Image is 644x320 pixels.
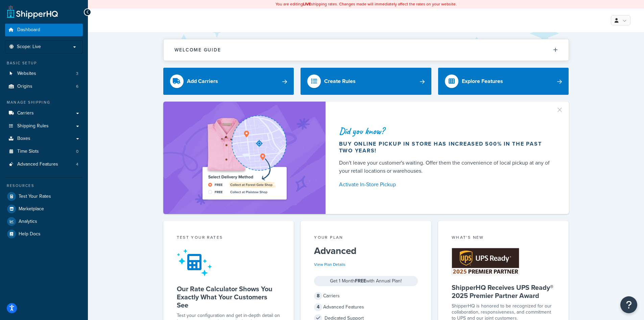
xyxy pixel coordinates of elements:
div: Manage Shipping [5,100,83,105]
span: Time Slots [17,149,39,154]
a: Carriers [5,107,83,120]
span: Websites [17,71,36,77]
span: 8 [314,292,322,300]
b: LIVE [303,1,311,7]
div: Carriers [314,291,418,301]
a: Help Docs [5,228,83,240]
div: What's New [452,234,555,242]
a: Explore Features [438,68,569,95]
a: Websites3 [5,67,83,80]
div: Don't leave your customer's waiting. Offer them the convenience of local pickup at any of your re... [339,159,553,175]
span: Carriers [17,110,34,116]
a: Advanced Features4 [5,158,83,171]
a: Test Your Rates [5,190,83,202]
a: Shipping Rules [5,120,83,132]
div: Create Rules [324,77,356,86]
span: Advanced Features [17,162,58,167]
span: Marketplace [19,206,44,212]
button: Open Resource Center [620,296,637,313]
div: Resources [5,183,83,189]
a: Analytics [5,215,83,228]
div: Advanced Features [314,302,418,312]
a: Marketplace [5,203,83,215]
div: Buy online pickup in store has increased 500% in the past two years! [339,141,553,154]
li: Websites [5,67,83,80]
span: 4 [76,162,78,167]
li: Advanced Features [5,158,83,171]
a: Origins6 [5,80,83,93]
span: Test Your Rates [19,194,51,199]
span: Scope: Live [17,44,41,50]
a: Create Rules [301,68,431,95]
span: 4 [314,303,322,311]
span: Boxes [17,136,30,142]
span: Analytics [19,219,37,225]
a: Dashboard [5,24,83,36]
h5: Our Rate Calculator Shows You Exactly What Your Customers See [177,285,281,309]
h5: Advanced [314,246,418,256]
a: Time Slots0 [5,145,83,158]
div: Explore Features [462,77,503,86]
div: Your Plan [314,234,418,242]
span: Shipping Rules [17,123,49,129]
a: Boxes [5,132,83,145]
li: Time Slots [5,145,83,158]
a: View Plan Details [314,261,345,268]
strong: FREE [355,277,366,284]
div: Did you know? [339,126,553,136]
h2: Welcome Guide [174,47,221,52]
span: 0 [76,149,78,154]
img: ad-shirt-map-b0359fc47e01cab431d101c4b569394f6a03f54285957d908178d52f29eb9668.png [183,112,306,204]
div: Basic Setup [5,60,83,66]
a: Activate In-Store Pickup [339,180,553,189]
li: Origins [5,80,83,93]
span: Origins [17,84,32,89]
h5: ShipperHQ Receives UPS Ready® 2025 Premier Partner Award [452,283,555,300]
div: Add Carriers [187,77,218,86]
div: Test your rates [177,234,281,242]
span: 3 [76,71,78,77]
span: 6 [76,84,78,89]
span: Help Docs [19,231,41,237]
a: Add Carriers [163,68,294,95]
span: Dashboard [17,27,40,33]
div: Get 1 Month with Annual Plan! [314,276,418,286]
button: Welcome Guide [164,39,569,61]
